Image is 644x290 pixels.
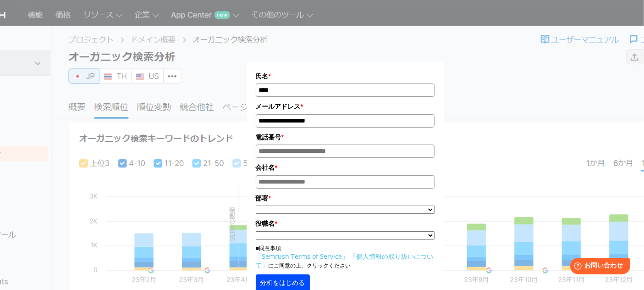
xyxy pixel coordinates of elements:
[256,193,435,203] label: 部署
[256,244,435,270] p: ■同意事項 にご同意の上、クリックください
[256,71,435,81] label: 氏名
[256,218,435,229] label: 役職名
[256,132,435,142] label: 電話番号
[256,252,434,269] a: 「個人情報の取り扱いについて」
[256,101,435,112] label: メールアドレス
[256,252,349,261] a: 「Semrush Terms of Service」
[256,162,435,173] label: 会社名
[562,254,634,280] iframe: Help widget launcher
